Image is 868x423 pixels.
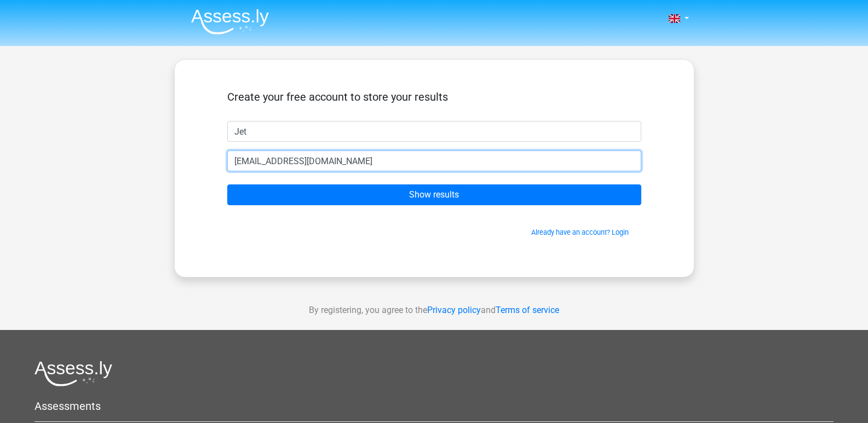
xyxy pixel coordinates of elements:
[191,9,269,34] img: Assessly
[227,184,641,205] input: Show results
[227,150,641,171] input: Email
[35,399,833,413] h5: Assessments
[35,361,112,386] img: Assessly logo
[531,228,629,236] a: Already have an account? Login
[427,305,481,315] a: Privacy policy
[227,121,641,142] input: First name
[496,305,559,315] a: Terms of service
[227,90,641,103] h5: Create your free account to store your results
